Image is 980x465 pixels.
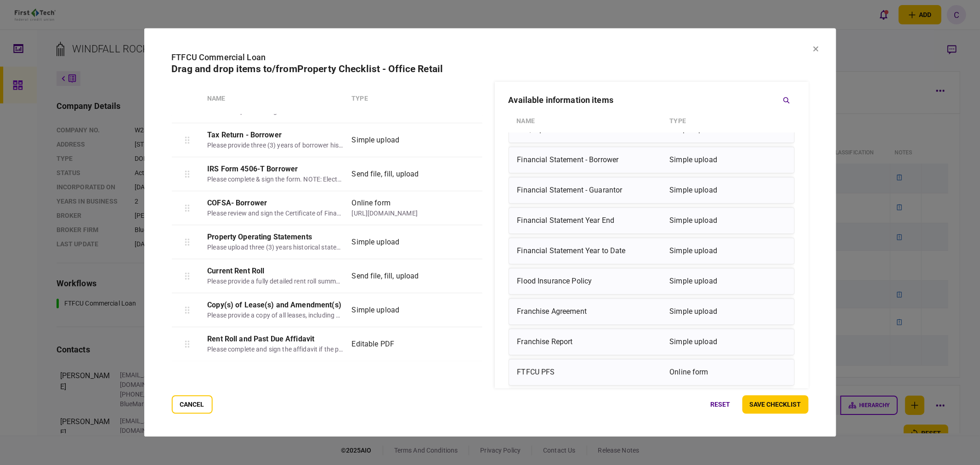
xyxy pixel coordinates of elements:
[517,181,665,199] div: Financial Statement - Guarantor
[703,396,738,414] button: reset
[351,169,445,180] div: Send file, fill, upload
[517,151,665,169] div: Financial Statement - Borrower
[207,311,343,320] div: Please provide a copy of all leases, including amendments.
[669,151,786,169] div: Simple upload
[517,211,665,230] div: Financial Statement Year End
[669,302,786,321] div: Simple upload
[351,209,445,218] div: [URL][DOMAIN_NAME]
[509,329,795,355] div: Franchise ReportSimple upload
[207,232,343,243] div: Property Operating Statements
[509,359,795,386] div: FTFCU PFSOnline form
[207,130,343,141] div: Tax Return - Borrower
[509,238,795,264] div: Financial Statement Year to DateSimple upload
[171,396,212,414] button: cancel
[669,181,786,199] div: Simple upload
[669,272,786,290] div: Simple upload
[207,345,343,354] div: Please complete and sign the affidavit if the property has more than one tenant.
[207,300,343,311] div: Copy(s) of Lease(s) and Amendment(s)
[207,243,343,252] div: Please upload three (3) years historical statements and Pro Forma.
[351,135,445,146] div: Simple upload
[351,198,445,209] div: Online form
[171,51,808,63] div: FTFCU Commercial Loan
[509,96,614,104] h3: available information items
[509,298,795,325] div: Franchise AgreementSimple upload
[207,141,343,150] div: Please provide three (3) years of borrower historical information, including all schedules and K-...
[207,334,343,345] div: Rent Roll and Past Due Affidavit
[669,363,786,381] div: Online form
[351,271,445,282] div: Send file, fill, upload
[517,363,665,381] div: FTFCU PFS
[509,268,795,295] div: Flood Insurance PolicySimple upload
[509,177,795,204] div: Financial Statement - GuarantorSimple upload
[351,339,445,350] div: Editable PDF
[351,305,445,316] div: Simple upload
[207,175,343,184] div: Please complete & sign the form. NOTE: Electronic signatures are not accepted.
[207,198,343,209] div: COFSA- Borrower
[517,302,665,321] div: Franchise Agreement
[207,266,343,277] div: Current Rent Roll
[669,113,786,129] div: Type
[351,94,445,103] div: Type
[669,333,786,351] div: Simple upload
[669,211,786,230] div: Simple upload
[171,63,808,75] h2: Drag and drop items to/from Property Checklist - Office Retail
[509,147,795,173] div: Financial Statement - BorrowerSimple upload
[207,277,343,286] div: Please provide a fully detailed rent roll summary.
[517,272,665,290] div: Flood Insurance Policy
[351,237,445,248] div: Simple upload
[517,333,665,351] div: Franchise Report
[207,94,347,103] div: Name
[207,164,343,175] div: IRS Form 4506-T Borrower
[517,242,665,260] div: Financial Statement Year to Date
[669,242,786,260] div: Simple upload
[742,396,809,414] button: save checklist
[207,209,343,218] div: Please review and sign the Certificate of Financial Statement Accuracy (COFSA). The form must be ...
[517,113,665,129] div: Name
[509,207,795,234] div: Financial Statement Year EndSimple upload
